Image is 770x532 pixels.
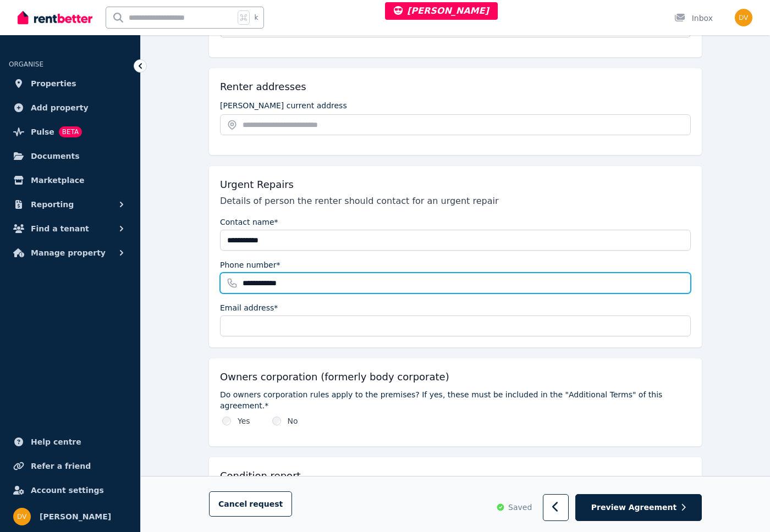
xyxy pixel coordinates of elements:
[220,79,306,95] h5: Renter addresses
[9,73,131,95] a: Properties
[31,174,84,187] span: Marketplace
[209,492,292,517] button: Cancelrequest
[674,13,713,24] div: Inbox
[220,468,301,484] h5: Condition report
[31,222,89,235] span: Find a tenant
[9,218,131,240] button: Find a tenant
[31,435,81,448] span: Help centre
[9,121,131,143] a: PulseBETA
[31,125,54,138] span: Pulse
[220,195,691,208] p: Details of person the renter should contact for an urgent repair
[238,415,250,426] label: Yes
[220,217,278,228] label: Contact name*
[31,246,106,259] span: Manage property
[218,500,283,509] span: Cancel
[31,77,76,90] span: Properties
[220,101,347,110] label: [PERSON_NAME] current address
[9,455,131,477] a: Refer a friend
[508,502,532,513] span: Saved
[31,198,74,211] span: Reporting
[31,459,91,473] span: Refer a friend
[18,9,92,26] img: RentBetter
[591,502,676,513] span: Preview Agreement
[254,13,258,22] span: k
[220,369,449,385] h5: Owners corporation (formerly body corporate)
[9,145,131,167] a: Documents
[9,479,131,501] a: Account settings
[9,60,43,68] span: ORGANISE
[220,302,278,313] label: Email address*
[288,415,298,426] label: No
[31,149,80,163] span: Documents
[9,193,131,215] button: Reporting
[9,242,131,264] button: Manage property
[575,495,702,522] button: Preview Agreement
[220,177,294,192] h5: Urgent Repairs
[40,510,111,523] span: [PERSON_NAME]
[220,259,280,270] label: Phone number*
[13,508,31,525] img: Dinesh Vaidhya
[249,499,283,510] span: request
[735,9,752,26] img: Dinesh Vaidhya
[9,169,131,191] a: Marketplace
[394,5,489,16] span: [PERSON_NAME]
[31,101,89,114] span: Add property
[31,484,104,497] span: Account settings
[9,431,131,453] a: Help centre
[59,126,82,137] span: BETA
[220,389,691,411] label: Do owners corporation rules apply to the premises? If yes, these must be included in the "Additio...
[9,97,131,119] a: Add property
